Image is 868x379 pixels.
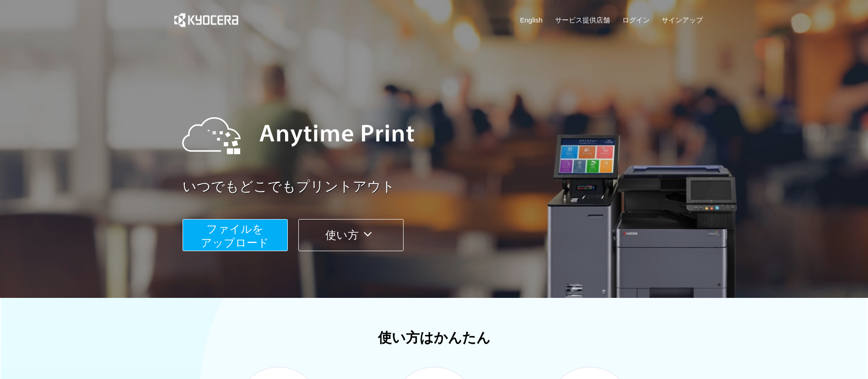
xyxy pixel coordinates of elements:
[520,15,543,25] a: English
[183,219,288,251] button: ファイルを​​アップロード
[183,177,709,197] a: いつでもどこでもプリントアウト
[298,219,404,251] button: 使い方
[555,15,610,25] a: サービス提供店舗
[201,223,269,249] span: ファイルを ​​アップロード
[662,15,703,25] a: サインアップ
[622,15,650,25] a: ログイン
